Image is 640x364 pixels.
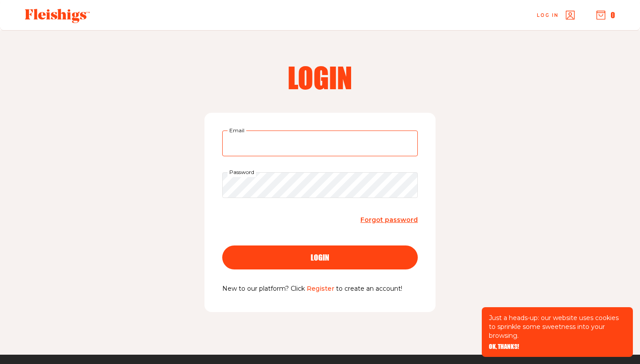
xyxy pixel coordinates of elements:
span: Log in [537,12,559,19]
h2: Login [206,63,434,91]
button: 0 [596,10,615,20]
span: login [311,253,329,261]
span: Forgot password [360,216,418,224]
p: New to our platform? Click to create an account! [222,284,418,294]
label: Email [228,126,246,135]
a: Log in [537,11,575,20]
a: Forgot password [360,214,418,226]
input: Email [222,131,418,156]
button: OK, THANKS! [489,344,519,350]
label: Password [228,167,256,177]
button: login [222,245,418,269]
input: Password [222,172,418,198]
a: Register [307,285,334,293]
p: Just a heads-up: our website uses cookies to sprinkle some sweetness into your browsing. [489,313,626,340]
